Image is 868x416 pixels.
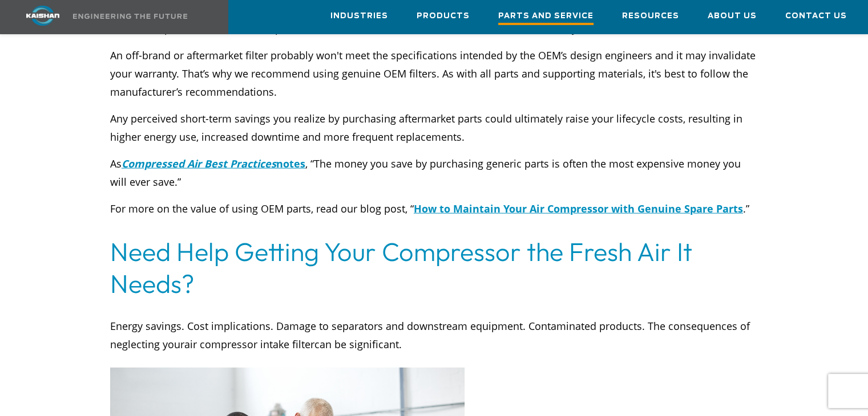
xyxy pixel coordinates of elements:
span: Parts and Service [498,10,594,25]
a: Industries [330,1,388,31]
i: Compressed Air Best Practices [122,157,276,170]
span: notes [122,157,305,170]
span: Contact Us [785,10,847,23]
span: air compressor intake filter [184,337,314,351]
span: Resources [622,10,679,23]
span: Industries [330,10,388,23]
a: Products [417,1,470,31]
p: For more on the value of using OEM parts, read our blog post, “ .” [110,199,758,218]
a: Contact Us [785,1,847,31]
a: About Us [708,1,757,31]
p: As , “The money you save by purchasing generic parts is often the most expensive money you will e... [110,154,758,191]
img: Engineering the future [73,14,187,19]
span: About Us [708,10,757,23]
a: Parts and Service [498,1,594,34]
span: Products [417,10,470,23]
p: An off-brand or aftermarket filter probably won't meet the specifications intended by the OEM’s d... [110,46,758,101]
a: Compressed Air Best Practicesnotes [122,157,305,170]
a: How to Maintain Your Air Compressor with Genuine Spare Parts [414,202,743,215]
a: Resources [622,1,679,31]
p: Energy savings. Cost implications. Damage to separators and downstream equipment. Contaminated pr... [110,317,758,353]
p: Any perceived short-term savings you realize by purchasing aftermarket parts could ultimately rai... [110,109,758,146]
h2: Need Help Getting Your Compressor the Fresh Air It Needs? [110,236,758,300]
